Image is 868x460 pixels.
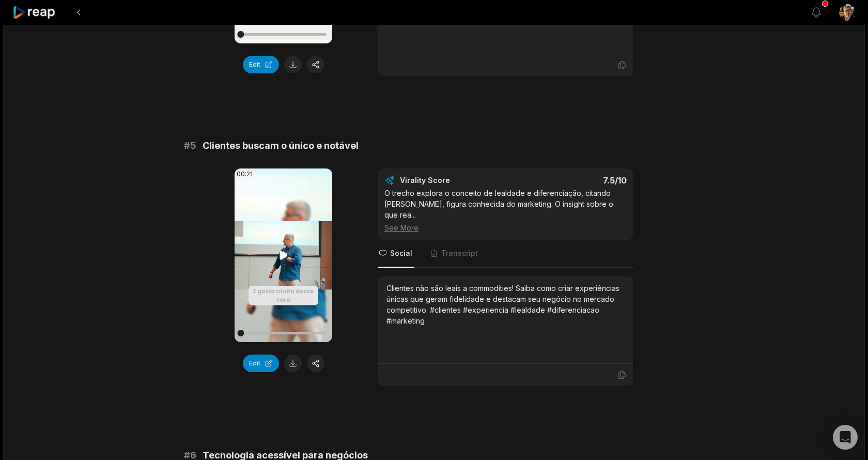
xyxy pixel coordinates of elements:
span: Transcript [441,248,478,258]
div: Virality Score [400,175,511,186]
video: Your browser does not support mp4 format. [235,168,332,342]
div: Clientes não são leais a commodities! Saiba como criar experiências únicas que geram fidelidade e... [386,283,625,326]
div: See More [384,222,627,233]
nav: Tabs [378,240,633,268]
span: Social [390,248,412,258]
button: Edit [243,355,279,372]
div: 7.5 /10 [516,175,627,186]
span: Clientes buscam o único e notável [203,139,359,153]
div: Open Intercom Messenger [833,425,858,450]
div: O trecho explora o conceito de lealdade e diferenciação, citando [PERSON_NAME], figura conhecida ... [384,188,627,233]
button: Edit [243,56,279,73]
span: # 5 [184,139,196,153]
